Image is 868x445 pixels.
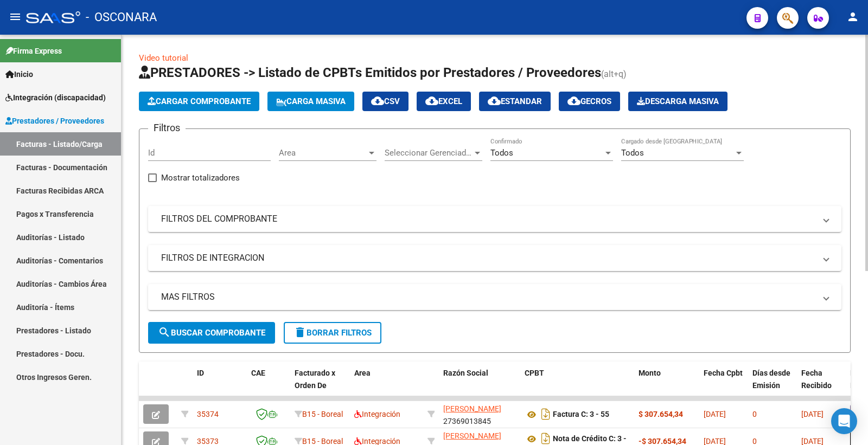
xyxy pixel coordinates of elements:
span: Días desde Emisión [752,369,790,390]
datatable-header-cell: Facturado x Orden De [290,362,350,409]
mat-icon: cloud_download [488,94,501,107]
h3: Filtros [148,120,186,136]
span: [PERSON_NAME] [443,431,501,440]
span: Gecros [567,96,611,106]
mat-panel-title: FILTROS DE INTEGRACION [161,252,815,264]
button: EXCEL [417,92,471,111]
datatable-header-cell: Fecha Recibido [797,362,846,409]
div: 27369013845 [443,403,516,425]
button: Estandar [479,92,551,111]
span: Monto [639,369,661,377]
span: Razón Social [443,369,488,377]
span: Carga Masiva [276,96,346,106]
span: Todos [490,148,513,158]
mat-icon: cloud_download [371,94,384,107]
span: 35374 [197,410,219,418]
datatable-header-cell: Días desde Emisión [748,362,797,409]
button: Buscar Comprobante [148,322,275,344]
strong: Factura C: 3 - 55 [553,410,609,419]
span: Estandar [488,96,542,106]
mat-icon: cloud_download [425,94,438,107]
span: CSV [371,96,400,106]
span: Area [354,369,371,377]
span: Integración (discapacidad) [5,92,106,104]
span: Fecha Cpbt [704,369,743,377]
app-download-masive: Descarga masiva de comprobantes (adjuntos) [628,92,727,111]
mat-expansion-panel-header: MAS FILTROS [148,284,841,310]
span: Todos [621,148,644,158]
span: PRESTADORES -> Listado de CPBTs Emitidos por Prestadores / Proveedores [139,65,601,80]
div: Open Intercom Messenger [831,408,857,434]
button: Descarga Masiva [628,92,727,111]
a: Video tutorial [139,53,188,63]
span: EXCEL [425,96,462,106]
span: B15 - Boreal [302,410,343,418]
datatable-header-cell: Razón Social [439,362,520,409]
span: [PERSON_NAME] [443,404,501,413]
span: [DATE] [801,410,824,418]
datatable-header-cell: CAE [247,362,290,409]
span: Integración [354,410,400,418]
span: (alt+q) [601,69,627,79]
strong: $ 307.654,34 [639,410,683,418]
mat-expansion-panel-header: FILTROS DEL COMPROBANTE [148,206,841,232]
span: CPBT [525,369,544,377]
button: Carga Masiva [267,92,354,111]
span: Borrar Filtros [293,328,372,338]
button: Borrar Filtros [284,322,381,344]
datatable-header-cell: Area [350,362,423,409]
button: Cargar Comprobante [139,92,259,111]
span: Cargar Comprobante [148,96,251,106]
datatable-header-cell: CPBT [520,362,634,409]
span: Prestadores / Proveedores [5,115,104,127]
span: ID [197,369,204,377]
span: [DATE] [704,410,726,418]
mat-icon: cloud_download [567,94,580,107]
mat-icon: menu [9,10,22,23]
mat-icon: delete [293,326,307,339]
datatable-header-cell: ID [193,362,247,409]
datatable-header-cell: Fecha Cpbt [699,362,748,409]
span: Buscar Comprobante [158,328,265,338]
span: Area [279,148,367,158]
span: CAE [251,369,265,377]
span: Fecha Recibido [801,369,832,390]
mat-icon: person [846,10,859,23]
mat-expansion-panel-header: FILTROS DE INTEGRACION [148,245,841,271]
span: Mostrar totalizadores [161,171,240,184]
span: Seleccionar Gerenciador [385,148,473,158]
button: Gecros [559,92,620,111]
span: Inicio [5,68,33,80]
button: CSV [362,92,409,111]
mat-panel-title: MAS FILTROS [161,291,815,303]
span: - OSCONARA [86,5,157,29]
mat-icon: search [158,326,171,339]
span: Firma Express [5,45,62,57]
datatable-header-cell: Monto [634,362,699,409]
span: Facturado x Orden De [295,369,335,390]
span: 0 [752,410,757,418]
i: Descargar documento [539,405,553,423]
mat-panel-title: FILTROS DEL COMPROBANTE [161,213,815,225]
span: Descarga Masiva [637,96,719,106]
